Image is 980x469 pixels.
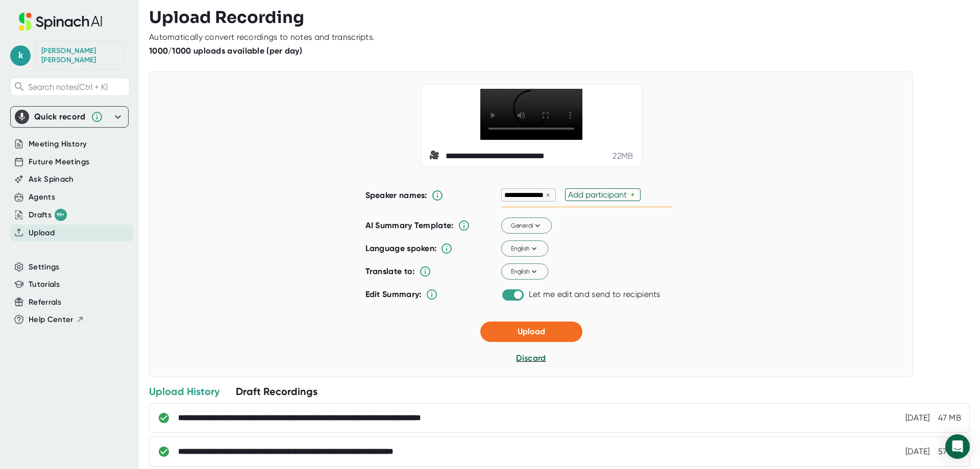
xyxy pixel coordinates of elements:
[518,327,545,336] span: Upload
[29,209,67,221] button: Drafts 99+
[529,289,660,300] div: Let me edit and send to recipients
[365,190,427,200] b: Speaker names:
[612,151,633,161] div: 22 MB
[29,191,55,203] button: Agents
[29,261,60,273] button: Settings
[29,138,87,150] button: Meeting History
[149,32,375,42] div: Automatically convert recordings to notes and transcripts.
[149,385,219,398] div: Upload History
[510,244,538,253] span: English
[29,314,73,326] span: Help Center
[28,82,108,92] span: Search notes (Ctrl + K)
[29,297,61,308] button: Referrals
[41,46,118,64] div: Katie Breedlove
[15,107,124,127] div: Quick record
[501,264,548,280] button: English
[365,220,454,231] b: AI Summary Template:
[630,190,638,200] div: +
[905,413,930,423] div: 5/27/2025, 10:44:19 AM
[149,46,302,56] b: 1000/1000 uploads available (per day)
[938,413,962,423] div: 47 MB
[510,267,538,276] span: English
[29,314,84,326] button: Help Center
[55,209,67,221] div: 99+
[905,447,930,457] div: 5/25/2025, 10:33:21 PM
[429,150,442,162] span: video
[29,174,74,185] button: Ask Spinach
[365,266,415,276] b: Translate to:
[568,190,630,200] div: Add participant
[236,385,317,398] div: Draft Recordings
[29,209,67,221] div: Drafts
[945,434,970,459] div: Open Intercom Messenger
[34,112,86,122] div: Quick record
[29,279,60,290] button: Tutorials
[516,353,546,363] span: Discard
[365,243,437,253] b: Language spoken:
[544,190,553,200] div: ×
[365,289,422,299] b: Edit Summary:
[510,221,542,230] span: General
[516,352,546,364] button: Discard
[149,8,970,27] h3: Upload Recording
[938,447,962,457] div: 57 MB
[29,156,89,168] button: Future Meetings
[501,241,548,257] button: English
[480,322,582,342] button: Upload
[501,218,552,234] button: General
[10,45,31,66] span: k
[29,227,55,239] button: Upload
